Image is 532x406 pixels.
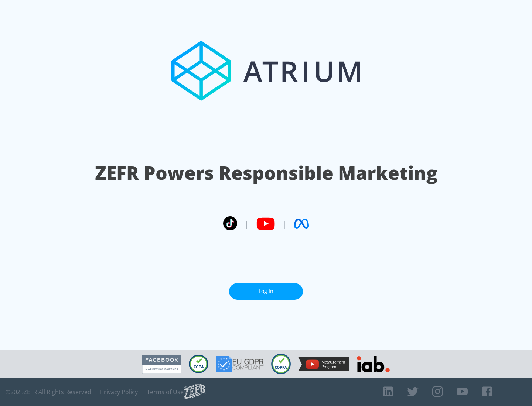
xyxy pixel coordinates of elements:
span: © 2025 ZEFR All Rights Reserved [6,388,91,396]
img: Facebook Marketing Partner [142,355,181,374]
a: Log In [229,283,303,300]
a: Privacy Policy [100,388,138,396]
img: IAB [357,356,390,372]
img: GDPR Compliant [216,356,264,372]
span: | [282,218,287,229]
h1: ZEFR Powers Responsible Marketing [95,160,437,186]
img: COPPA Compliant [271,354,291,374]
img: YouTube Measurement Program [298,357,349,371]
a: Terms of Use [147,388,184,396]
span: | [245,218,249,229]
img: CCPA Compliant [189,355,208,373]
